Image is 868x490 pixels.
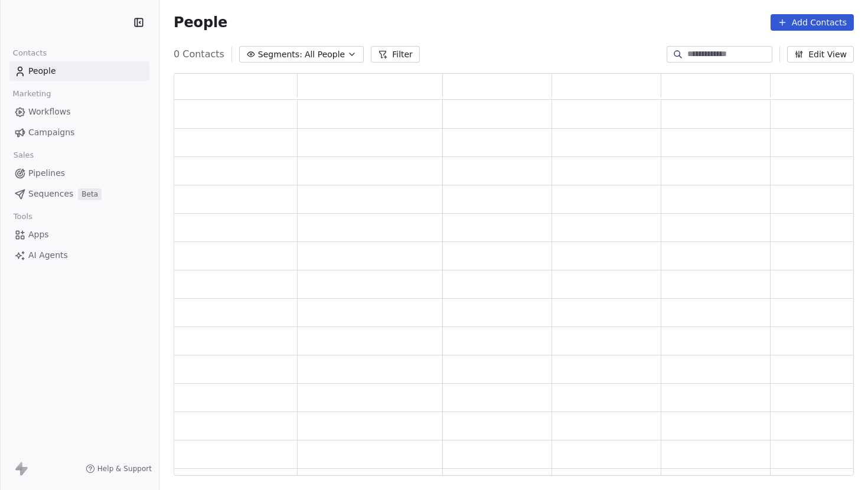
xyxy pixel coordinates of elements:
[86,464,152,473] a: Help & Support
[28,167,65,179] span: Pipelines
[258,48,302,61] span: Segments:
[305,48,345,61] span: All People
[28,126,74,139] span: Campaigns
[9,123,149,142] a: Campaigns
[174,14,227,31] span: People
[28,65,56,77] span: People
[9,164,149,183] a: Pipelines
[8,44,52,62] span: Contacts
[371,46,420,63] button: Filter
[28,106,71,118] span: Workflows
[9,246,149,265] a: AI Agents
[771,14,854,31] button: Add Contacts
[9,184,149,204] a: SequencesBeta
[174,47,224,61] span: 0 Contacts
[9,61,149,81] a: People
[97,464,152,473] span: Help & Support
[8,85,56,103] span: Marketing
[28,188,73,200] span: Sequences
[8,146,39,164] span: Sales
[9,102,149,122] a: Workflows
[28,228,49,241] span: Apps
[28,249,68,262] span: AI Agents
[8,208,37,226] span: Tools
[787,46,854,63] button: Edit View
[9,225,149,244] a: Apps
[78,188,102,200] span: Beta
